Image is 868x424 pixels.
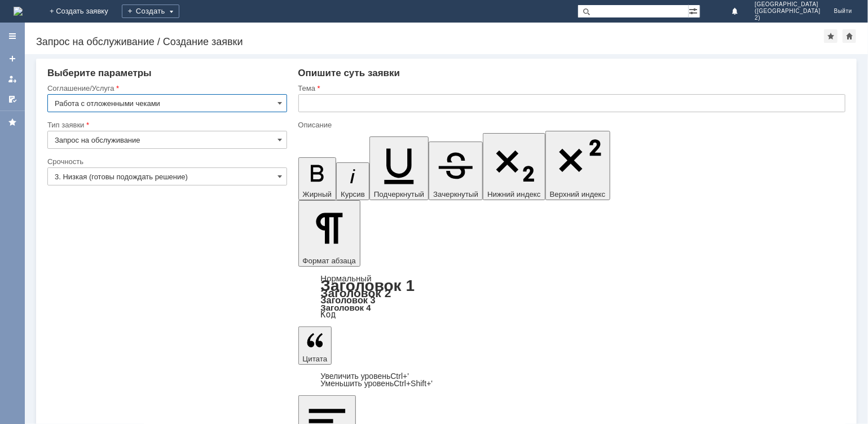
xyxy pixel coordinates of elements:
[755,15,820,21] span: 2)
[3,90,21,108] a: Мои согласования
[689,5,700,16] span: Расширенный поиск
[369,136,429,200] button: Подчеркнутый
[47,158,285,165] div: Срочность
[14,7,23,16] img: logo
[298,121,844,129] div: Описание
[824,29,838,43] div: Добавить в избранное
[3,70,21,88] a: Мои заявки
[394,379,433,388] span: Ctrl+Shift+'
[550,190,606,198] span: Верхний индекс
[122,5,179,18] div: Создать
[321,273,372,283] a: Нормальный
[298,68,400,78] span: Опишите суть заявки
[429,142,483,200] button: Зачеркнутый
[298,85,844,92] div: Тема
[47,68,152,78] span: Выберите параметры
[321,295,376,305] a: Заголовок 3
[321,277,415,294] a: Заголовок 1
[321,372,409,381] a: Increase
[14,7,23,16] a: Перейти на домашнюю страницу
[298,373,846,387] div: Цитата
[47,121,285,129] div: Тип заявки
[47,85,285,92] div: Соглашение/Услуга
[321,286,391,299] a: Заголовок 2
[843,29,856,43] div: Сделать домашней страницей
[298,326,332,365] button: Цитата
[374,190,424,198] span: Подчеркнутый
[298,275,846,319] div: Формат абзаца
[390,372,409,381] span: Ctrl+'
[321,310,336,320] a: Код
[336,162,369,200] button: Курсив
[36,36,824,47] div: Запрос на обслуживание / Создание заявки
[298,157,337,200] button: Жирный
[755,8,820,15] span: ([GEOGRAPHIC_DATA]
[321,303,371,312] a: Заголовок 4
[303,190,332,198] span: Жирный
[303,355,328,363] span: Цитата
[3,50,21,68] a: Создать заявку
[545,131,610,200] button: Верхний индекс
[755,1,820,8] span: [GEOGRAPHIC_DATA]
[483,133,545,200] button: Нижний индекс
[303,257,356,265] span: Формат абзаца
[298,200,360,267] button: Формат абзаца
[433,190,478,198] span: Зачеркнутый
[487,190,541,198] span: Нижний индекс
[321,379,433,388] a: Decrease
[341,190,365,198] span: Курсив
